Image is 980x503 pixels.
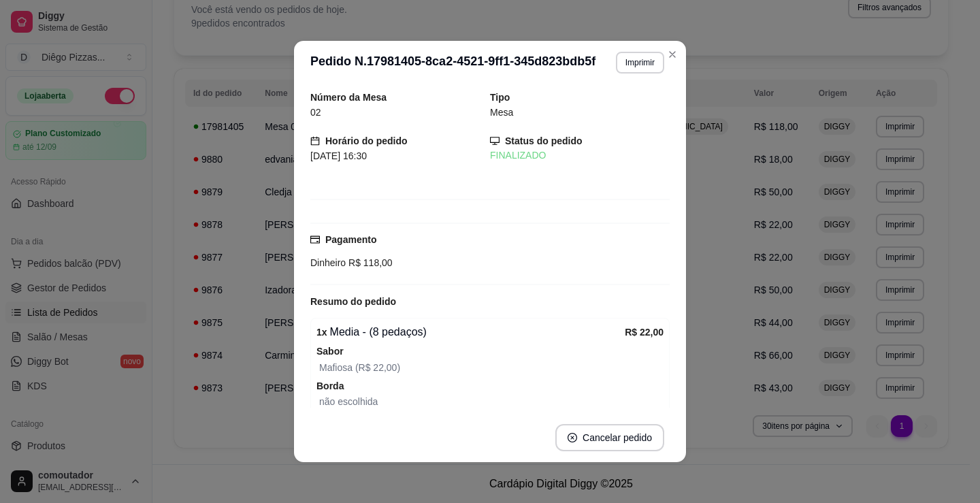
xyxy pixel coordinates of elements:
strong: R$ 22,00 [625,327,664,338]
span: desktop [490,136,500,146]
span: (R$ 22,00) [353,362,400,373]
span: [DATE] 16:30 [310,150,367,161]
button: Imprimir [616,52,664,74]
span: Mesa [490,107,513,118]
button: close-circleCancelar pedido [555,424,664,451]
strong: Borda [316,380,344,391]
span: Dinheiro [310,257,346,268]
strong: Horário do pedido [325,135,408,146]
span: Mafiosa [319,362,353,373]
span: 02 [310,107,321,118]
span: R$ 118,00 [346,257,393,268]
div: FINALIZADO [490,148,670,163]
strong: Pagamento [325,234,376,245]
button: Close [661,44,683,65]
strong: Status do pedido [505,135,583,146]
span: calendar [310,136,320,146]
h3: Pedido N. 17981405-8ca2-4521-9ff1-345d823bdb5f [310,52,595,74]
strong: Tipo [490,92,510,103]
strong: 1 x [316,327,327,338]
span: não escolhida [319,396,378,407]
strong: Número da Mesa [310,92,387,103]
span: credit-card [310,235,320,244]
strong: Resumo do pedido [310,296,396,307]
div: Media - (8 pedaços) [316,324,625,340]
strong: Sabor [316,346,344,357]
span: close-circle [568,433,577,442]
